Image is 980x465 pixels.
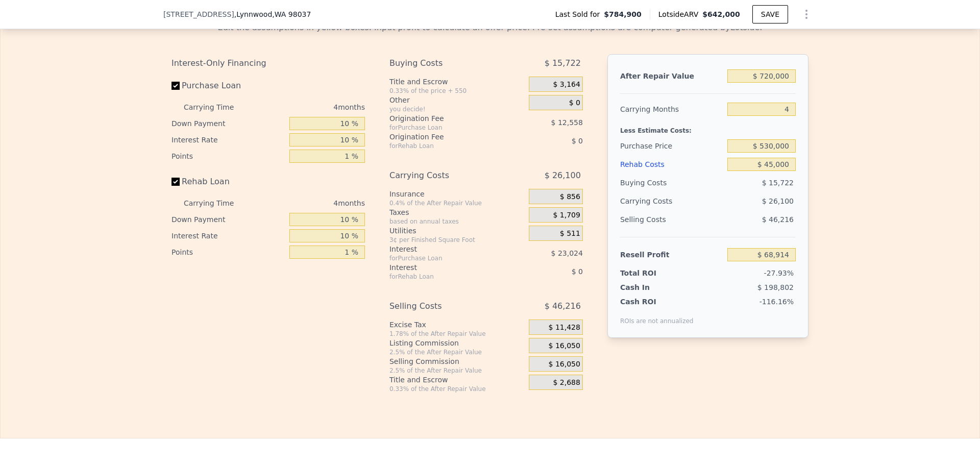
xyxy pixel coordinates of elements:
span: $ 11,428 [549,323,580,332]
div: Interest Rate [171,132,285,148]
div: Rehab Costs [620,155,723,174]
div: Title and Escrow [389,77,525,87]
div: for Rehab Loan [389,142,503,150]
span: $784,900 [604,9,642,19]
div: 0.4% of the After Repair Value [389,199,525,207]
button: Show Options [796,4,817,25]
label: Rehab Loan [171,173,285,191]
div: 3¢ per Finished Square Foot [389,236,525,244]
div: Carrying Time [184,195,250,211]
span: $ 198,802 [757,283,794,291]
div: 2.5% of the After Repair Value [389,366,525,375]
div: Taxes [389,207,525,217]
div: Total ROI [620,268,684,278]
div: Excise Tax [389,320,525,330]
div: Origination Fee [389,113,503,124]
span: $ 0 [572,137,583,145]
span: , Lynnwood [234,9,311,19]
span: $ 23,024 [551,249,583,257]
span: , WA 98037 [272,10,311,18]
div: 1.78% of the After Repair Value [389,330,525,338]
input: Rehab Loan [171,178,180,186]
div: Interest-Only Financing [171,54,365,72]
div: Cash In [620,282,684,292]
span: $ 46,216 [762,215,794,224]
div: Points [171,148,285,164]
div: Selling Costs [620,210,723,229]
span: $ 12,558 [551,118,583,127]
div: Selling Costs [389,297,503,315]
span: $ 46,216 [545,297,581,315]
div: based on annual taxes [389,217,525,226]
div: Listing Commission [389,338,525,348]
div: for Rehab Loan [389,273,503,281]
div: Interest Rate [171,228,285,244]
span: $642,000 [702,10,740,18]
div: Carrying Months [620,100,723,118]
div: Interest [389,244,503,254]
span: -27.93% [764,269,794,277]
span: $ 26,100 [545,166,581,185]
span: $ 0 [572,267,583,276]
div: 4 months [254,99,365,115]
div: Other [389,95,525,105]
span: $ 1,709 [553,211,580,220]
label: Purchase Loan [171,77,285,95]
div: Carrying Costs [620,192,684,210]
div: Interest [389,262,503,273]
div: 0.33% of the price + 550 [389,87,525,95]
span: $ 856 [560,192,580,202]
div: Carrying Time [184,99,250,115]
button: SAVE [752,5,788,23]
div: Title and Escrow [389,375,525,385]
span: $ 2,688 [553,378,580,387]
div: Purchase Price [620,137,723,155]
span: $ 15,722 [762,179,794,187]
div: After Repair Value [620,67,723,85]
div: Points [171,244,285,260]
span: $ 26,100 [762,197,794,205]
span: Last Sold for [555,9,604,19]
div: you decide! [389,105,525,113]
div: Carrying Costs [389,166,503,185]
span: $ 511 [560,229,580,238]
div: Origination Fee [389,132,503,142]
div: 0.33% of the After Repair Value [389,385,525,393]
div: ROIs are not annualized [620,307,694,325]
span: [STREET_ADDRESS] [163,9,234,19]
span: -116.16% [759,298,794,306]
div: Buying Costs [389,54,503,72]
span: $ 0 [569,99,580,108]
div: for Purchase Loan [389,124,503,132]
div: Resell Profit [620,246,723,264]
span: $ 16,050 [549,341,580,351]
div: for Purchase Loan [389,254,503,262]
div: 4 months [254,195,365,211]
span: $ 3,164 [553,80,580,89]
div: Down Payment [171,115,285,132]
span: Lotside ARV [658,9,702,19]
div: Selling Commission [389,356,525,366]
div: Down Payment [171,211,285,228]
span: $ 16,050 [549,360,580,369]
span: $ 15,722 [545,54,581,72]
div: 2.5% of the After Repair Value [389,348,525,356]
div: Cash ROI [620,297,694,307]
input: Purchase Loan [171,82,180,90]
div: Utilities [389,226,525,236]
div: Less Estimate Costs: [620,118,796,137]
div: Insurance [389,189,525,199]
div: Buying Costs [620,174,723,192]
